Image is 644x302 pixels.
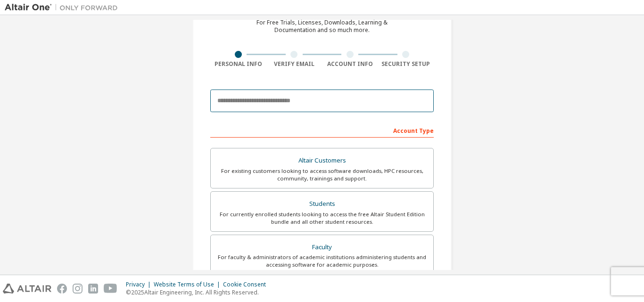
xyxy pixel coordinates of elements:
div: Privacy [126,281,154,288]
div: Personal Info [210,60,266,68]
img: Altair One [5,3,123,12]
div: Students [216,197,428,211]
div: Altair Customers [216,154,428,167]
div: Cookie Consent [223,281,272,288]
p: © 2025 Altair Engineering, Inc. All Rights Reserved. [126,288,272,296]
img: youtube.svg [104,284,117,294]
img: linkedin.svg [88,284,98,294]
img: instagram.svg [73,284,83,294]
div: For faculty & administrators of academic institutions administering students and accessing softwa... [216,253,428,269]
div: Website Terms of Use [154,281,223,288]
div: Security Setup [378,60,434,68]
div: Account Type [210,122,434,138]
div: For currently enrolled students looking to access the free Altair Student Edition bundle and all ... [216,211,428,226]
div: Faculty [216,241,428,254]
img: altair_logo.svg [3,284,51,294]
div: For existing customers looking to access software downloads, HPC resources, community, trainings ... [216,167,428,182]
img: facebook.svg [57,284,67,294]
div: For Free Trials, Licenses, Downloads, Learning & Documentation and so much more. [256,19,388,34]
div: Verify Email [266,60,322,68]
div: Account Info [322,60,378,68]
